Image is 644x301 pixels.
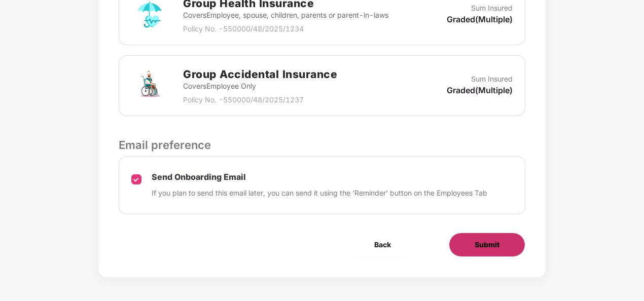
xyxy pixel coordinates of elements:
p: Email preference [119,136,525,154]
img: svg+xml;base64,PHN2ZyB4bWxucz0iaHR0cDovL3d3dy53My5vcmcvMjAwMC9zdmciIHdpZHRoPSI3MiIgaGVpZ2h0PSI3Mi... [131,67,168,104]
p: Send Onboarding Email [152,172,487,182]
p: Graded(Multiple) [447,85,513,96]
p: If you plan to send this email later, you can send it using the ‘Reminder’ button on the Employee... [152,187,487,199]
p: Sum Insured [471,73,513,85]
p: Sum Insured [471,3,513,14]
p: Covers Employee Only [183,81,337,92]
span: Submit [475,239,499,250]
p: Graded(Multiple) [447,14,513,25]
h2: Group Accidental Insurance [183,66,337,83]
span: Back [374,239,391,250]
p: Policy No. - 550000/48/2025/1234 [183,23,388,34]
button: Back [349,233,416,257]
p: Policy No. - 550000/48/2025/1237 [183,94,337,105]
p: Covers Employee, spouse, children, parents or parent-in-laws [183,10,388,21]
button: Submit [449,233,525,257]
